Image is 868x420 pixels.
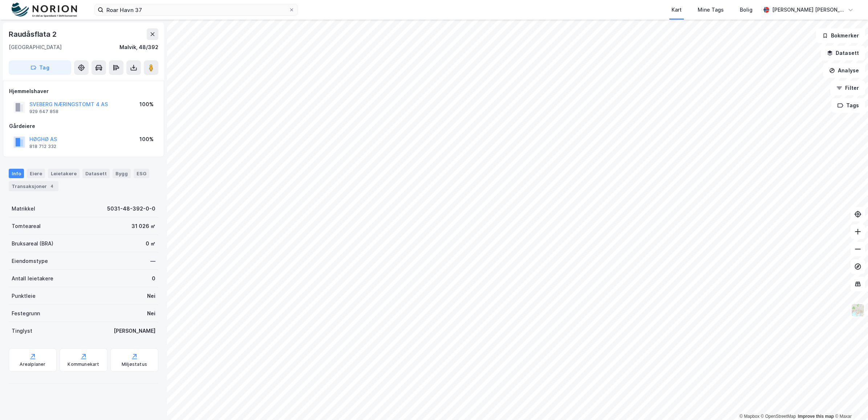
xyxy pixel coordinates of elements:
div: Leietakere [48,169,80,178]
button: Tag [9,60,71,75]
div: [PERSON_NAME] [PERSON_NAME] [772,5,845,14]
div: — [150,257,155,265]
div: Arealplaner [20,361,45,367]
button: Bokmerker [816,28,865,43]
div: Transaksjoner [9,181,58,191]
img: norion-logo.80e7a08dc31c2e691866.png [12,3,77,17]
iframe: Chat Widget [832,385,868,420]
div: Tomteareal [12,222,41,231]
div: Kommunekart [68,361,99,367]
div: 100% [139,135,154,144]
div: Hjemmelshaver [9,87,158,96]
button: Datasett [821,46,865,60]
div: Miljøstatus [122,361,147,367]
div: Antall leietakere [12,274,53,283]
div: Bygg [113,169,131,178]
div: Kart [672,5,682,14]
div: ESG [134,169,149,178]
div: Datasett [82,169,110,178]
div: [PERSON_NAME] [114,327,155,335]
div: 818 712 332 [29,144,56,149]
div: Eiere [27,169,45,178]
div: Punktleie [12,292,36,300]
div: Gårdeiere [9,122,158,131]
div: 929 647 858 [29,109,58,115]
div: Malvik, 48/392 [119,43,158,52]
input: Søk på adresse, matrikkel, gårdeiere, leietakere eller personer [104,4,289,15]
div: 100% [139,100,154,109]
button: Analyse [823,63,865,78]
div: Info [9,169,24,178]
div: Bolig [740,5,753,14]
div: 31 026 ㎡ [131,222,155,231]
div: 0 ㎡ [146,239,155,248]
div: 0 [152,274,155,283]
div: Festegrunn [12,309,40,318]
div: Nei [147,309,155,318]
div: Nei [147,292,155,300]
div: Eiendomstype [12,257,48,265]
div: Raudåsflata 2 [9,28,58,40]
a: Mapbox [739,414,759,419]
div: 5031-48-392-0-0 [107,204,155,213]
div: Bruksareal (BRA) [12,239,53,248]
div: [GEOGRAPHIC_DATA] [9,43,62,52]
div: 4 [48,183,56,190]
button: Filter [830,81,865,95]
button: Tags [831,98,865,113]
div: Mine Tags [698,5,724,14]
div: Kontrollprogram for chat [832,385,868,420]
a: Improve this map [798,414,834,419]
div: Matrikkel [12,204,35,213]
div: Tinglyst [12,327,32,335]
img: Z [851,303,865,317]
a: OpenStreetMap [761,414,796,419]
